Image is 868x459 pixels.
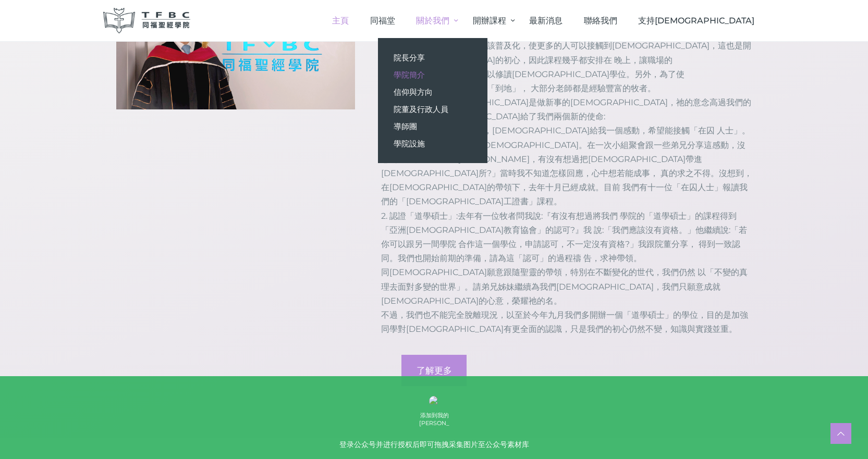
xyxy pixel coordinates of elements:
[394,104,448,114] span: 院董及行政人員
[417,365,452,376] span: 了解更多
[103,8,191,33] img: 同福聖經學院 TFBC
[370,16,395,26] span: 同福堂
[378,66,487,83] a: 學院簡介
[322,5,360,36] a: 主頁
[830,423,851,444] a: Scroll to top
[378,135,487,152] a: 學院設施
[584,16,617,26] span: 聯絡我們
[628,5,765,36] a: 支持[DEMOGRAPHIC_DATA]
[394,87,433,97] span: 信仰與方向
[332,16,349,26] span: 主頁
[378,49,487,66] a: 院長分享
[378,101,487,118] a: 院董及行政人員
[394,139,425,148] span: 學院設施
[529,16,563,26] span: 最新消息
[378,118,487,135] a: 導師團
[406,5,462,36] a: 關於我們
[416,16,449,26] span: 關於我們
[359,5,406,36] a: 同福堂
[394,121,417,131] span: 導師團
[462,5,518,36] a: 開辦課程
[378,83,487,101] a: 信仰與方向
[394,53,425,63] span: 院長分享
[638,16,754,26] span: 支持[DEMOGRAPHIC_DATA]
[573,5,628,36] a: 聯絡我們
[394,70,425,80] span: 學院簡介
[519,5,573,36] a: 最新消息
[401,355,466,386] a: 了解更多
[473,16,506,26] span: 開辦課程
